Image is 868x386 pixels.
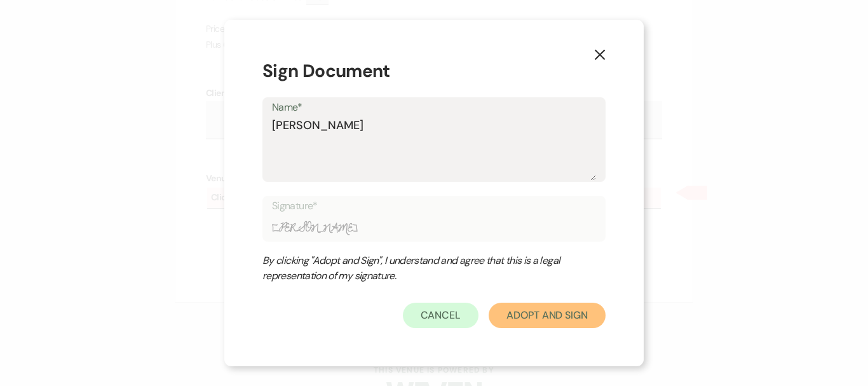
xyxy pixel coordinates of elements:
[403,303,479,328] button: Cancel
[272,117,596,181] textarea: [PERSON_NAME]
[262,253,580,284] div: By clicking "Adopt and Sign", I understand and agree that this is a legal representation of my si...
[489,303,606,328] button: Adopt And Sign
[262,58,606,85] h1: Sign Document
[272,197,596,216] label: Signature*
[272,99,596,117] label: Name*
